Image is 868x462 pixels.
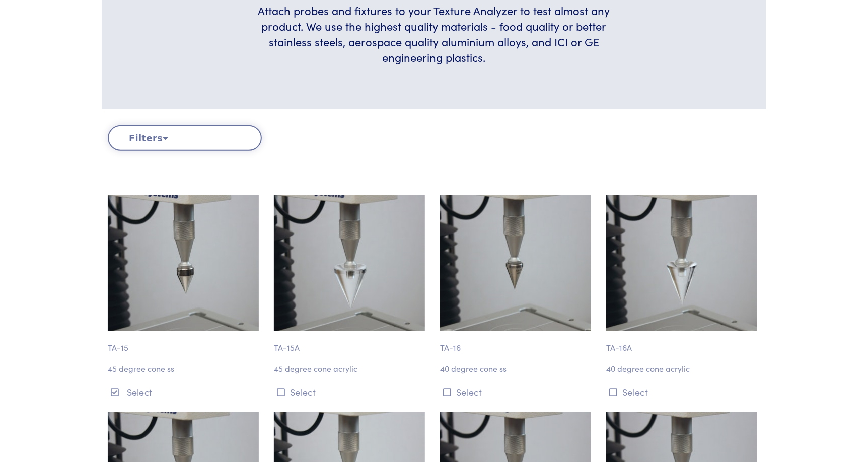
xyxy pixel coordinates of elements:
button: Select [440,383,594,400]
p: TA-15A [274,331,428,354]
p: TA-15 [108,331,262,354]
p: 40 degree cone acrylic [606,362,760,375]
button: Select [606,383,760,400]
img: cone_ta-15_45-degree_2.jpg [108,195,259,331]
p: TA-16 [440,331,594,354]
button: Filters [108,125,262,151]
img: cone_ta-15a_45-degree_2.jpg [274,195,425,331]
p: 40 degree cone ss [440,362,594,375]
p: 45 degree cone ss [108,362,262,375]
button: Select [108,383,262,400]
img: cone_ta-16a_40-degree_2.jpg [606,195,757,331]
h6: Attach probes and fixtures to your Texture Analyzer to test almost any product. We use the highes... [245,3,622,65]
button: Select [274,383,428,400]
p: TA-16A [606,331,760,354]
img: cone_ta-16_40-degree_2.jpg [440,195,591,331]
p: 45 degree cone acrylic [274,362,428,375]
